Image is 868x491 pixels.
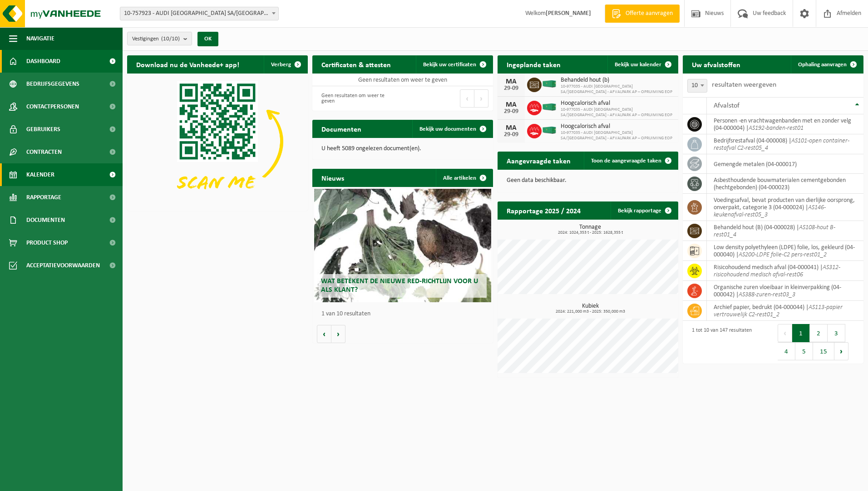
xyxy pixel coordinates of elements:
span: Gebruikers [26,118,60,141]
span: Dashboard [26,50,60,73]
td: bedrijfsrestafval (04-000008) | [707,134,863,154]
button: 15 [813,342,834,360]
div: Geen resultaten om weer te geven [317,88,398,108]
span: Ophaling aanvragen [798,62,847,68]
h3: Tonnage [502,224,678,235]
h2: Documenten [312,120,370,137]
span: 10 [688,79,707,92]
h2: Certificaten & attesten [312,55,400,73]
span: Rapportage [26,186,61,209]
a: Toon de aangevraagde taken [584,152,677,170]
h3: Kubiek [502,303,678,314]
i: AS312-risicohoudend medisch afval-rest06 [714,264,840,278]
span: Product Shop [26,231,68,254]
span: 10-757923 - AUDI BRUSSELS SA/NV - VORST [120,7,279,20]
td: personen -en vrachtwagenbanden met en zonder velg (04-000004) | [707,114,863,134]
div: MA [502,101,520,108]
strong: [PERSON_NAME] [546,10,591,17]
span: 2024: 221,000 m3 - 2025: 350,000 m3 [502,309,678,314]
h2: Nieuws [312,169,353,187]
button: 3 [828,324,845,342]
img: Download de VHEPlus App [127,74,308,209]
button: 4 [778,342,795,360]
td: behandeld hout (B) (04-000028) | [707,221,863,241]
span: Hoogcalorisch afval [561,100,674,107]
span: Behandeld hout (b) [561,77,674,84]
a: Ophaling aanvragen [791,55,863,74]
div: 1 tot 10 van 147 resultaten [687,323,752,361]
span: Bekijk uw kalender [615,62,661,68]
button: 5 [795,342,813,360]
td: asbesthoudende bouwmaterialen cementgebonden (hechtgebonden) (04-000023) [707,174,863,194]
span: Afvalstof [714,102,740,109]
span: Bekijk uw certificaten [423,62,476,68]
img: HK-XC-40-GN-00 [542,103,557,111]
i: AS146-keukenafval-rest05_3 [714,204,826,218]
a: Bekijk rapportage [611,201,677,220]
p: U heeft 5089 ongelezen document(en). [321,146,484,152]
h2: Aangevraagde taken [498,152,580,169]
button: Volgende [331,325,345,343]
img: HK-XC-40-GN-00 [542,80,557,88]
span: 10-757923 - AUDI BRUSSELS SA/NV - VORST [120,7,278,20]
p: Geen data beschikbaar. [507,177,669,184]
span: 10-977035 - AUDI [GEOGRAPHIC_DATA] SA/[GEOGRAPHIC_DATA] - AFVALPARK AP – OPRUIMING EOP [561,130,674,141]
span: Verberg [271,62,291,68]
h2: Uw afvalstoffen [683,55,750,73]
i: AS192-banden-rest01 [749,125,804,132]
button: Next [834,342,848,360]
p: 1 van 10 resultaten [321,311,488,317]
a: Offerte aanvragen [605,5,680,23]
td: archief papier, bedrukt (04-000044) | [707,301,863,321]
td: Geen resultaten om weer te geven [312,74,493,86]
span: Bedrijfsgegevens [26,73,79,95]
span: 10-977035 - AUDI [GEOGRAPHIC_DATA] SA/[GEOGRAPHIC_DATA] - AFVALPARK AP – OPRUIMING EOP [561,84,674,95]
button: Vestigingen(10/10) [127,32,192,45]
a: Bekijk uw certificaten [416,55,492,74]
span: 10-977035 - AUDI [GEOGRAPHIC_DATA] SA/[GEOGRAPHIC_DATA] - AFVALPARK AP – OPRUIMING EOP [561,107,674,118]
button: Next [474,89,488,108]
span: Bekijk uw documenten [419,126,476,132]
i: AS388-zuren-rest03_3 [739,291,795,298]
a: Wat betekent de nieuwe RED-richtlijn voor u als klant? [314,189,491,302]
td: organische zuren vloeibaar in kleinverpakking (04-000042) | [707,281,863,301]
button: Previous [460,89,474,108]
i: AS101-open container-restafval C2-rest05_4 [714,137,849,152]
div: 29-09 [502,132,520,138]
i: AS108-hout B-rest01_4 [714,224,835,238]
h2: Ingeplande taken [498,55,570,73]
span: Navigatie [26,27,54,50]
td: voedingsafval, bevat producten van dierlijke oorsprong, onverpakt, categorie 3 (04-000024) | [707,194,863,221]
button: 1 [792,324,810,342]
div: MA [502,124,520,132]
span: 10 [687,79,707,93]
span: Acceptatievoorwaarden [26,254,100,277]
button: Previous [778,324,792,342]
button: 2 [810,324,828,342]
button: Verberg [264,55,307,74]
img: HK-XC-40-GN-00 [542,126,557,134]
span: Offerte aanvragen [623,9,675,18]
td: risicohoudend medisch afval (04-000041) | [707,261,863,281]
span: Documenten [26,209,65,231]
i: AS200-LDPE folie-C2 pers-rest01_2 [739,251,827,258]
td: low density polyethyleen (LDPE) folie, los, gekleurd (04-000040) | [707,241,863,261]
button: OK [197,32,218,46]
div: 29-09 [502,108,520,115]
td: gemengde metalen (04-000017) [707,154,863,174]
div: MA [502,78,520,85]
span: Kalender [26,163,54,186]
span: Wat betekent de nieuwe RED-richtlijn voor u als klant? [321,278,478,294]
h2: Download nu de Vanheede+ app! [127,55,248,73]
a: Bekijk uw documenten [412,120,492,138]
span: 2024: 1024,353 t - 2025: 1628,355 t [502,231,678,235]
div: 29-09 [502,85,520,92]
a: Alle artikelen [436,169,492,187]
span: Hoogcalorisch afval [561,123,674,130]
span: Toon de aangevraagde taken [591,158,661,164]
span: Contactpersonen [26,95,79,118]
h2: Rapportage 2025 / 2024 [498,201,590,219]
label: resultaten weergeven [712,81,776,88]
span: Contracten [26,141,62,163]
count: (10/10) [161,36,180,42]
